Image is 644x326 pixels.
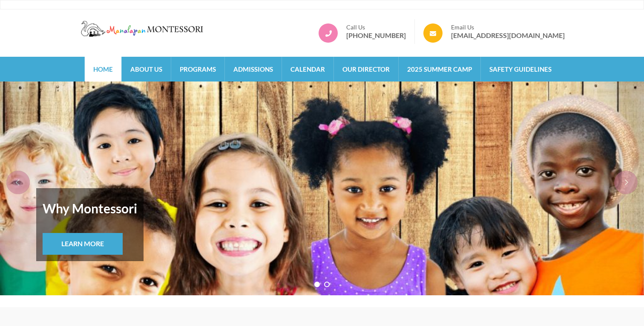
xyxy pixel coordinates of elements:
a: Programs [171,57,224,81]
div: next [614,171,638,194]
a: Home [85,57,121,81]
img: Manalapan Montessori – #1 Rated Child Day Care Center in Manalapan NJ [79,19,207,38]
a: Safety Guidelines [481,57,560,81]
a: [PHONE_NUMBER] [346,31,406,40]
a: [EMAIL_ADDRESS][DOMAIN_NAME] [451,31,565,40]
span: Email Us [451,23,565,31]
div: prev [6,171,30,194]
a: Learn More [43,233,123,255]
a: Our Director [334,57,398,81]
a: 2025 Summer Camp [399,57,480,81]
a: Calendar [282,57,333,81]
a: Admissions [225,57,282,81]
span: Call Us [346,23,406,31]
a: About Us [122,57,171,81]
strong: Why Montessori [43,195,137,222]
